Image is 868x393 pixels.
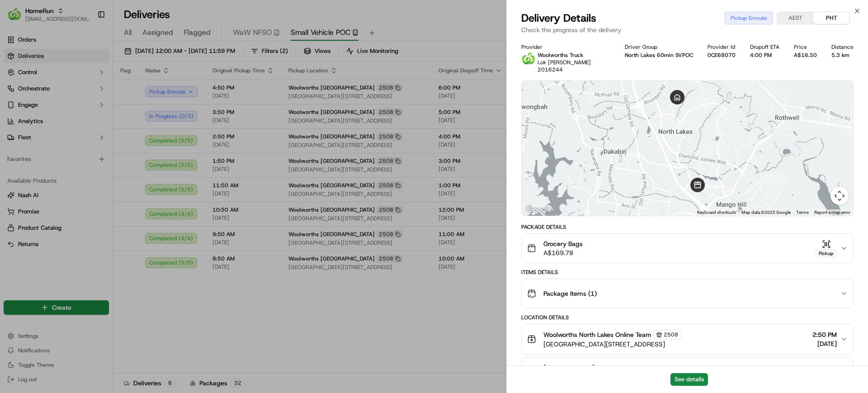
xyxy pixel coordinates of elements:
div: Items Details [521,269,854,276]
div: Driver Group [625,43,693,51]
span: Woolworths North Lakes Online Team [543,330,651,339]
div: 4:00 PM [750,52,779,59]
a: Terms (opens in new tab) [796,210,809,215]
img: Google [524,204,554,216]
p: Woolworths Truck [538,52,610,59]
div: Pickup [816,250,837,257]
div: Location Details [521,314,854,321]
button: Map camera controls [830,187,849,205]
img: ww.png [521,52,536,66]
button: PHT [813,12,849,24]
span: [DATE] [812,339,837,348]
p: Check the progress of the delivery [521,25,854,34]
div: Dropoff ETA [750,43,779,51]
button: 0CE68070 [708,52,736,59]
a: Report a map error [814,210,850,215]
button: Woolworths North Lakes Online Team2508[GEOGRAPHIC_DATA][STREET_ADDRESS]2:50 PM[DATE] [522,324,853,354]
button: [PERSON_NAME]4:00 PM [522,358,853,387]
button: AEST [777,12,813,24]
span: 4:00 PM [812,363,837,372]
div: 5.3 km [831,52,854,59]
button: Pickup [816,240,837,257]
div: Provider [521,43,610,51]
button: See details [670,373,708,386]
button: Package Items (1) [522,279,853,308]
div: Provider Id [708,43,736,51]
span: Lok [PERSON_NAME] 2016244 [538,59,591,73]
span: [GEOGRAPHIC_DATA][STREET_ADDRESS] [543,340,681,349]
span: Grocery Bags [543,239,583,248]
span: Delivery Details [521,11,596,25]
div: North Lakes 60min SVPOC [625,52,693,59]
span: 2508 [664,331,678,338]
div: Distance [831,43,854,51]
span: Package Items ( 1 ) [543,289,597,298]
div: Package Details [521,223,854,231]
button: Keyboard shortcuts [697,209,736,216]
span: [PERSON_NAME] [543,363,594,372]
span: 2:50 PM [812,330,837,339]
a: Open this area in Google Maps (opens a new window) [524,204,554,216]
div: Price [794,43,817,51]
span: Map data ©2025 Google [741,210,791,215]
span: A$169.78 [543,248,583,257]
div: A$16.50 [794,52,817,59]
button: Grocery BagsA$169.78Pickup [522,234,853,263]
